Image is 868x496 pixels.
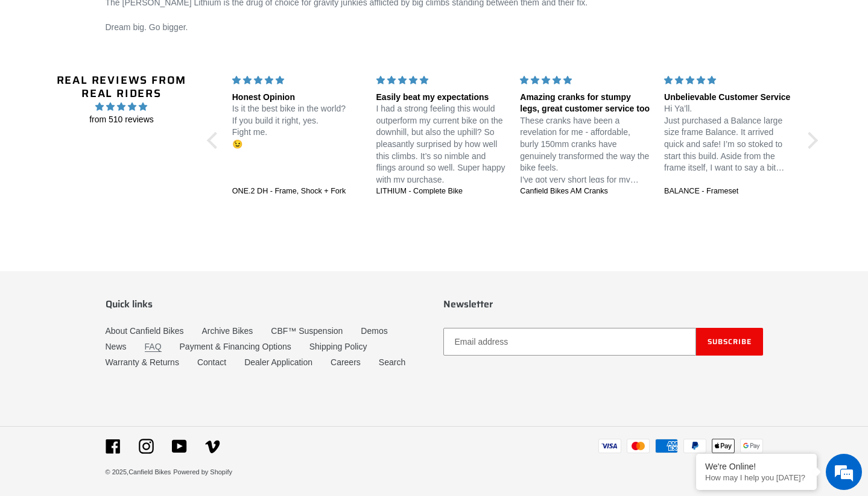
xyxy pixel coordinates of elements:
div: Minimize live chat window [198,6,227,35]
a: Contact [197,357,226,367]
button: Subscribe [696,328,763,356]
a: News [106,342,127,351]
a: About Canfield Bikes [106,326,184,336]
a: Powered by Shopify [173,468,232,476]
div: 5 stars [664,74,794,87]
p: These cranks have been a revelation for me - affordable, burly 150mm cranks have genuinely transf... [520,115,650,186]
input: Email address [443,328,696,356]
a: BALANCE - Frameset [664,186,794,197]
p: How may I help you today? [705,473,808,482]
a: CBF™ Suspension [271,326,343,336]
div: Easily beat my expectations [376,92,506,104]
a: Dealer Application [244,357,312,367]
textarea: Type your message and hit 'Enter' [6,329,230,371]
h2: Real Reviews from Real Riders [43,74,200,100]
a: Canfield Bikes AM Cranks [520,186,650,197]
a: FAQ [145,342,162,352]
p: Quick links [106,298,425,310]
div: 5 stars [232,74,362,87]
a: Search [379,357,405,367]
span: We're online! [70,152,166,274]
a: Demos [361,326,387,336]
a: ONE.2 DH - Frame, Shock + Fork [232,186,362,197]
a: Archive Bikes [201,326,253,336]
span: from 510 reviews [43,113,200,126]
small: © 2025, [106,468,171,476]
div: Unbelievable Customer Service [664,92,794,104]
p: Hi Ya’ll. Just purchased a Balance large size frame Balance. It arrived quick and safe! I’m so st... [664,103,794,174]
div: Navigation go back [13,66,31,84]
a: Careers [331,357,361,367]
div: Honest Opinion [232,92,362,104]
span: 4.96 stars [43,100,200,113]
img: d_696896380_company_1647369064580_696896380 [39,60,69,90]
a: Shipping Policy [309,342,367,351]
span: Subscribe [708,336,752,347]
span: Dream big. Go bigger. [106,22,188,32]
a: Warranty & Returns [106,357,179,367]
a: LITHIUM - Complete Bike [376,186,506,197]
p: I had a strong feeling this would outperform my current bike on the downhill, but also the uphill... [376,103,506,186]
div: 5 stars [376,74,506,87]
div: Chat with us now [81,67,221,83]
div: Amazing cranks for stumpy legs, great customer service too [520,92,650,115]
div: We're Online! [705,462,808,471]
p: Newsletter [443,298,763,310]
div: 5 stars [520,74,650,87]
p: Is it the best bike in the world? If you build it right, yes. Fight me. 😉 [232,103,362,150]
a: Canfield Bikes [128,468,171,476]
a: Payment & Financing Options [180,342,291,351]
